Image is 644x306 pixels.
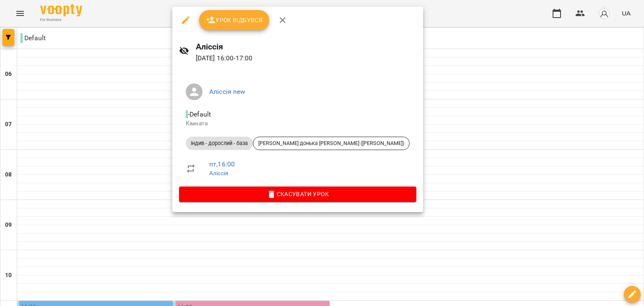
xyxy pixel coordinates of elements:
[253,137,410,150] div: [PERSON_NAME] донька [PERSON_NAME] ([PERSON_NAME])
[186,189,410,199] span: Скасувати Урок
[196,53,416,63] p: [DATE] 16:00 - 17:00
[179,187,416,202] button: Скасувати Урок
[186,110,213,118] span: - Default
[209,170,229,176] a: Аліссія
[206,15,263,25] span: Урок відбувся
[186,119,410,128] p: Кімната
[209,88,246,96] a: Аліссія new
[209,160,235,168] a: пт , 16:00
[253,140,409,147] span: [PERSON_NAME] донька [PERSON_NAME] ([PERSON_NAME])
[196,40,416,53] h6: Аліссія
[199,10,270,30] button: Урок відбувся
[186,140,253,147] span: Індив - дорослий - база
